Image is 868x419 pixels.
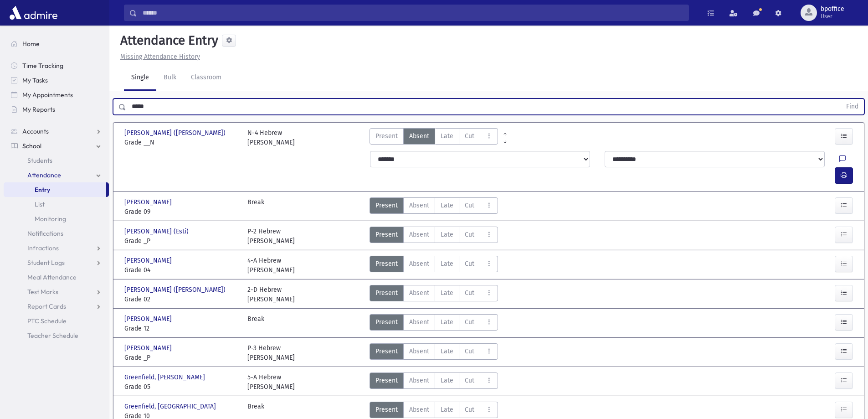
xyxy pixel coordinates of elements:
span: Absent [409,230,429,239]
span: Grade 09 [124,207,238,217]
span: [PERSON_NAME] [124,314,174,324]
a: My Reports [4,102,109,117]
span: Entry [35,186,50,194]
span: Present [375,288,398,298]
span: Monitoring [35,215,66,223]
span: Present [375,317,398,327]
span: Cut [465,317,474,327]
span: Absent [409,201,429,210]
div: AttTypes [370,314,498,333]
div: AttTypes [370,372,498,392]
span: bpoffice [821,5,844,13]
span: Greenfield, [GEOGRAPHIC_DATA] [124,402,218,411]
span: [PERSON_NAME] [124,256,174,265]
span: Present [375,131,398,141]
a: Bulk [156,65,184,91]
span: Notifications [27,229,63,238]
span: Late [441,259,453,269]
a: Meal Attendance [4,270,109,285]
a: Home [4,36,109,51]
span: Cut [465,230,474,239]
span: Present [375,259,398,269]
div: AttTypes [370,197,498,217]
div: 2-D Hebrew [PERSON_NAME] [247,285,295,304]
span: Home [22,40,40,48]
u: Missing Attendance History [120,53,200,61]
span: Cut [465,201,474,210]
div: Break [247,314,264,333]
a: Student Logs [4,255,109,270]
div: AttTypes [370,285,498,304]
span: Grade 04 [124,265,238,275]
span: Accounts [22,127,49,135]
a: Classroom [184,65,229,91]
span: Meal Attendance [27,273,77,281]
button: Find [841,99,864,114]
span: List [35,200,45,208]
span: Late [441,201,453,210]
a: Attendance [4,168,109,182]
a: Teacher Schedule [4,328,109,343]
div: 5-A Hebrew [PERSON_NAME] [247,372,295,392]
input: Search [137,5,688,21]
a: Accounts [4,124,109,139]
span: Late [441,131,453,141]
a: Entry [4,182,106,197]
span: Grade __N [124,138,238,147]
div: P-2 Hebrew [PERSON_NAME] [247,227,295,246]
span: Test Marks [27,288,58,296]
div: P-3 Hebrew [PERSON_NAME] [247,343,295,362]
span: My Appointments [22,91,73,99]
span: [PERSON_NAME] [124,343,174,353]
span: Infractions [27,244,59,252]
span: Cut [465,131,474,141]
div: N-4 Hebrew [PERSON_NAME] [247,128,295,147]
a: Monitoring [4,212,109,226]
span: Late [441,347,453,356]
span: Late [441,317,453,327]
span: PTC Schedule [27,317,67,325]
a: List [4,197,109,212]
span: Late [441,230,453,239]
span: Absent [409,347,429,356]
div: AttTypes [370,227,498,246]
span: Students [27,156,52,165]
div: Break [247,197,264,217]
span: Cut [465,347,474,356]
span: Absent [409,376,429,385]
div: AttTypes [370,128,498,147]
a: PTC Schedule [4,314,109,328]
span: Absent [409,405,429,414]
span: School [22,142,41,150]
span: Absent [409,317,429,327]
span: Grade 12 [124,324,238,333]
a: Report Cards [4,299,109,314]
span: Absent [409,259,429,269]
div: AttTypes [370,343,498,362]
span: Late [441,405,453,414]
span: Absent [409,131,429,141]
a: My Tasks [4,73,109,88]
span: [PERSON_NAME] [124,197,174,207]
span: My Reports [22,105,55,114]
span: Absent [409,288,429,298]
span: Present [375,347,398,356]
span: Cut [465,288,474,298]
span: Grade _P [124,353,238,362]
span: [PERSON_NAME] ([PERSON_NAME]) [124,285,227,295]
span: Cut [465,259,474,269]
span: Present [375,201,398,210]
a: Test Marks [4,285,109,299]
span: Student Logs [27,259,65,267]
div: 4-A Hebrew [PERSON_NAME] [247,256,295,275]
a: Notifications [4,226,109,241]
a: School [4,139,109,153]
img: AdmirePro [7,4,60,22]
span: Report Cards [27,302,66,310]
span: Teacher Schedule [27,331,78,340]
a: Single [124,65,156,91]
a: Students [4,153,109,168]
span: Grade 02 [124,295,238,304]
a: Time Tracking [4,58,109,73]
span: [PERSON_NAME] (Esti) [124,227,190,236]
